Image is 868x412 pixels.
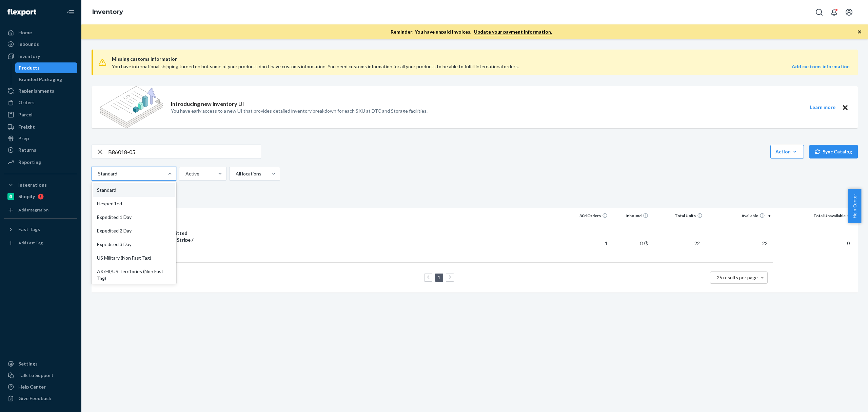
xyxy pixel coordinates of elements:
[18,29,32,36] div: Home
[18,193,35,200] div: Shopify
[171,108,428,114] p: You have early access to a new UI that provides detailed inventory breakdown for each SKU at DTC ...
[100,86,163,128] img: new-reports-banner-icon.82668bd98b6a51aee86340f2a7b77ae3.png
[185,170,185,177] input: Active
[93,238,175,251] div: Expedited 3 Day
[18,395,51,402] div: Give Feedback
[717,275,758,280] span: 25 results per page
[18,53,40,60] div: Inventory
[4,133,77,144] a: Prep
[171,100,244,108] p: Introducing new Inventory UI
[18,147,36,153] div: Returns
[18,383,46,390] div: Help Center
[4,224,77,235] button: Fast Tags
[18,135,29,142] div: Prep
[18,207,48,213] div: Add Integration
[15,62,78,73] a: Products
[610,208,651,224] th: Inbound
[474,29,552,35] a: Update your payment information.
[18,360,38,367] div: Settings
[18,240,43,246] div: Add Fast Tag
[18,111,33,118] div: Parcel
[4,109,77,120] a: Parcel
[18,372,54,379] div: Talk to Support
[570,208,610,224] th: 30d Orders
[759,240,770,246] span: 22
[4,180,77,190] button: Integrations
[18,226,40,233] div: Fast Tags
[570,224,610,262] td: 1
[391,29,552,35] p: Reminder: You have unpaid invoices.
[93,210,175,224] div: Expedited 1 Day
[93,265,175,285] div: AK/HI/US Territories (Non Fast Tag)
[18,88,54,94] div: Replenishments
[18,99,35,106] div: Orders
[4,381,77,392] a: Help Center
[4,393,77,404] button: Give Feedback
[19,64,40,71] div: Products
[4,370,77,381] a: Talk to Support
[19,76,62,83] div: Branded Packaging
[610,224,651,262] td: 8
[18,41,39,48] div: Inbounds
[705,208,773,224] th: Available
[87,2,129,22] ol: breadcrumbs
[235,170,236,177] input: All locations
[4,358,77,369] a: Settings
[792,63,850,69] strong: Add customs information
[18,124,35,130] div: Freight
[64,5,77,19] button: Close Navigation
[93,224,175,238] div: Expedited 2 Day
[436,275,442,280] a: Page 1 is your current page
[770,145,804,158] button: Action
[844,240,852,246] span: 0
[4,191,77,202] a: Shopify
[651,208,705,224] th: Total Units
[15,74,78,85] a: Branded Packaging
[4,121,77,132] a: Freight
[4,157,77,168] a: Reporting
[775,148,799,155] div: Action
[848,189,861,223] button: Help Center
[812,5,826,19] button: Open Search Box
[4,27,77,38] a: Home
[4,97,77,108] a: Orders
[97,170,98,177] input: StandardStandardFlexpeditedExpedited 1 DayExpedited 2 DayExpedited 3 DayUS Military (Non Fast Tag...
[93,183,175,197] div: Standard
[827,5,841,19] button: Open notifications
[809,145,858,158] button: Sync Catalog
[93,251,175,265] div: US Military (Non Fast Tag)
[4,51,77,62] a: Inventory
[4,39,77,50] a: Inbounds
[93,197,175,210] div: Flexpedited
[4,145,77,155] a: Returns
[18,182,47,188] div: Integrations
[4,86,77,96] a: Replenishments
[806,103,840,112] button: Learn more
[108,145,261,158] input: Search inventory by name or sku
[4,238,77,248] a: Add Fast Tag
[112,55,850,63] span: Missing customs information
[692,240,703,246] span: 22
[7,9,36,16] img: Flexport logo
[773,208,858,224] th: Total Unavailable
[18,159,41,166] div: Reporting
[112,63,702,70] div: You have international shipping turned on but some of your products don’t have customs informatio...
[792,63,850,70] a: Add customs information
[92,8,123,16] a: Inventory
[841,103,850,112] button: Close
[842,5,856,19] button: Open account menu
[4,205,77,216] a: Add Integration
